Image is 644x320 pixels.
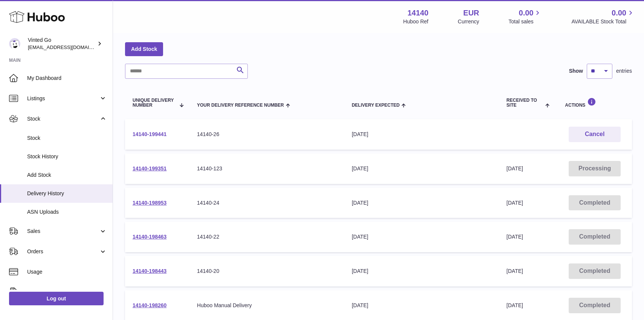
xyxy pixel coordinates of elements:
div: Actions [565,98,624,108]
a: 14140-199351 [133,165,166,171]
span: [DATE] [507,234,523,240]
span: Your Delivery Reference Number [197,103,284,108]
div: Currency [458,18,479,25]
span: [DATE] [507,165,523,171]
span: Unique Delivery Number [133,98,175,108]
div: 14140-24 [197,199,337,207]
a: 14140-199441 [133,131,166,137]
span: Received to Site [507,98,543,108]
div: [DATE] [352,233,491,240]
span: Listings [27,95,99,102]
div: Huboo Manual Delivery [197,302,337,309]
a: Add Stock [125,42,163,56]
span: Stock [27,135,107,142]
a: 14140-198953 [133,200,166,206]
span: Delivery History [27,190,107,197]
span: ASN Uploads [27,208,107,216]
a: 14140-198443 [133,268,166,274]
div: Huboo Ref [403,18,429,25]
div: [DATE] [352,165,491,172]
label: Show [569,67,583,75]
span: entries [616,67,632,75]
span: AVAILABLE Stock Total [571,18,635,25]
span: [DATE] [507,268,523,274]
span: Stock History [27,153,107,160]
strong: EUR [463,8,479,18]
strong: 14140 [407,8,429,18]
a: 0.00 Total sales [508,8,542,25]
a: 0.00 AVAILABLE Stock Total [571,8,635,25]
span: Total sales [508,18,542,25]
span: 0.00 [519,8,534,18]
span: Stock [27,115,99,122]
span: My Dashboard [27,75,107,82]
span: 0.00 [612,8,626,18]
span: Invoicing and Payments [27,289,99,296]
span: [DATE] [507,200,523,206]
span: Usage [27,268,107,276]
div: [DATE] [352,131,491,138]
div: [DATE] [352,199,491,207]
span: [DATE] [507,302,523,308]
a: 14140-198260 [133,302,166,308]
button: Cancel [569,127,621,142]
div: [DATE] [352,268,491,275]
div: 14140-123 [197,165,337,172]
span: Delivery Expected [352,103,400,108]
span: Sales [27,228,99,235]
div: 14140-20 [197,268,337,275]
a: Log out [9,292,104,305]
span: Add Stock [27,171,107,179]
div: 14140-22 [197,233,337,240]
div: Vinted Go [28,37,96,51]
div: [DATE] [352,302,491,309]
span: [EMAIL_ADDRESS][DOMAIN_NAME] [28,44,111,50]
a: 14140-198463 [133,234,166,240]
span: Orders [27,248,99,255]
div: 14140-26 [197,131,337,138]
img: giedre.bartusyte@vinted.com [9,38,20,49]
